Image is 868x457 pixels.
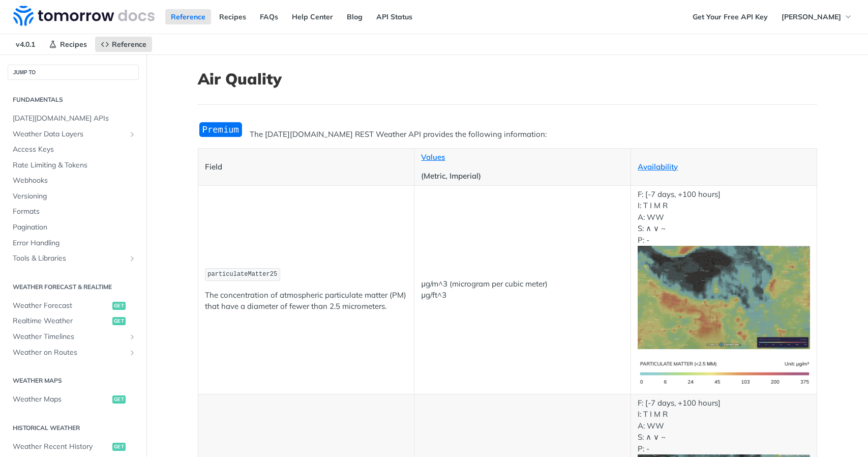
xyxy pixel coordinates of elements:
[421,278,624,301] p: μg/m^3 (microgram per cubic meter) μg/ft^3
[214,9,252,24] a: Recipes
[128,130,136,138] button: Show subpages for Weather Data Layers
[205,268,280,281] code: particulateMatter25
[638,368,810,378] span: Expand image
[95,37,152,52] a: Reference
[43,37,93,52] a: Recipes
[198,70,817,88] h1: Air Quality
[421,152,445,162] a: Values
[687,9,773,24] a: Get Your Free API Key
[8,236,139,251] a: Error Handling
[8,204,139,219] a: Formats
[8,345,139,360] a: Weather on RoutesShow subpages for Weather on Routes
[8,282,139,292] h2: Weather Forecast & realtime
[112,317,126,325] span: get
[371,9,418,24] a: API Status
[198,129,817,140] p: The [DATE][DOMAIN_NAME] REST Weather API provides the following information:
[205,290,408,312] p: The concentration of atmospheric particulate matter (PM) that have a diameter of fewer than 2.5 m...
[60,40,87,49] span: Recipes
[128,254,136,263] button: Show subpages for Tools & Libraries
[13,238,136,248] span: Error Handling
[8,376,139,385] h2: Weather Maps
[776,9,858,24] button: [PERSON_NAME]
[128,333,136,341] button: Show subpages for Weather Timelines
[112,302,126,310] span: get
[13,253,126,264] span: Tools & Libraries
[128,349,136,357] button: Show subpages for Weather on Routes
[286,9,339,24] a: Help Center
[8,173,139,188] a: Webhooks
[638,246,810,349] img: pm25
[112,40,146,49] span: Reference
[8,65,139,80] button: JUMP TO
[13,394,110,405] span: Weather Maps
[13,207,136,217] span: Formats
[13,191,136,202] span: Versioning
[8,189,139,204] a: Versioning
[638,162,678,172] a: Availability
[8,251,139,266] a: Tools & LibrariesShow subpages for Tools & Libraries
[8,127,139,142] a: Weather Data LayersShow subpages for Weather Data Layers
[638,189,810,349] p: F: [-7 days, +100 hours] I: T I M R A: WW S: ∧ ∨ ~ P: -
[13,160,136,170] span: Rate Limiting & Tokens
[254,9,284,24] a: FAQs
[8,111,139,126] a: [DATE][DOMAIN_NAME] APIs
[8,298,139,313] a: Weather Forecastget
[638,292,810,302] span: Expand image
[13,113,136,124] span: [DATE][DOMAIN_NAME] APIs
[8,392,139,407] a: Weather Mapsget
[13,145,136,155] span: Access Keys
[10,37,41,52] span: v4.0.1
[421,170,624,182] p: (Metric, Imperial)
[8,142,139,157] a: Access Keys
[13,176,136,186] span: Webhooks
[638,357,810,391] img: pm25
[8,158,139,173] a: Rate Limiting & Tokens
[205,161,408,173] p: Field
[8,329,139,345] a: Weather TimelinesShow subpages for Weather Timelines
[112,395,126,404] span: get
[13,442,110,452] span: Weather Recent History
[112,443,126,451] span: get
[8,313,139,329] a: Realtime Weatherget
[8,95,139,104] h2: Fundamentals
[341,9,368,24] a: Blog
[13,301,110,311] span: Weather Forecast
[13,316,110,326] span: Realtime Weather
[782,12,841,21] span: [PERSON_NAME]
[13,129,126,139] span: Weather Data Layers
[165,9,211,24] a: Reference
[13,222,136,233] span: Pagination
[13,6,155,26] img: Tomorrow.io Weather API Docs
[8,439,139,454] a: Weather Recent Historyget
[8,423,139,433] h2: Historical Weather
[13,348,126,358] span: Weather on Routes
[13,332,126,342] span: Weather Timelines
[8,220,139,235] a: Pagination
